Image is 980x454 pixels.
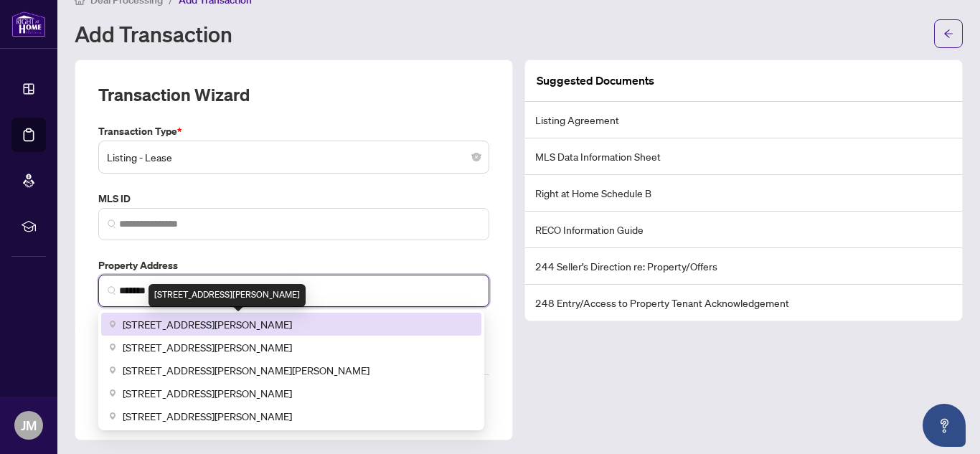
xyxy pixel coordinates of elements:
div: [STREET_ADDRESS][PERSON_NAME] [149,284,306,307]
label: Property Address [98,257,489,273]
li: 248 Entry/Access to Property Tenant Acknowledgement [525,285,962,321]
li: RECO Information Guide [525,212,962,248]
span: [STREET_ADDRESS][PERSON_NAME] [123,316,292,332]
button: Open asap [923,404,966,447]
img: search_icon [108,219,116,228]
h2: Transaction Wizard [98,83,250,106]
span: JM [21,415,37,435]
span: arrow-left [943,29,953,39]
label: MLS ID [98,191,489,207]
h1: Add Transaction [75,22,232,45]
li: MLS Data Information Sheet [525,138,962,175]
article: Suggested Documents [537,72,654,90]
label: Transaction Type [98,123,489,139]
img: search_icon [108,286,116,295]
span: Listing - Lease [107,143,481,171]
span: [STREET_ADDRESS][PERSON_NAME] [123,339,292,355]
img: logo [11,11,46,37]
li: 244 Seller’s Direction re: Property/Offers [525,248,962,285]
span: [STREET_ADDRESS][PERSON_NAME] [123,408,292,424]
li: Listing Agreement [525,102,962,138]
span: close-circle [472,153,481,161]
span: [STREET_ADDRESS][PERSON_NAME][PERSON_NAME] [123,362,369,378]
li: Right at Home Schedule B [525,175,962,212]
span: [STREET_ADDRESS][PERSON_NAME] [123,385,292,401]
